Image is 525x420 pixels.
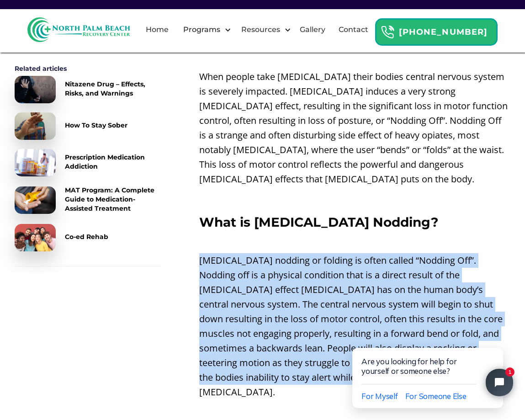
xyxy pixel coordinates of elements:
p: ‍ [199,50,510,65]
a: Home [140,15,174,44]
a: Prescription Medication Addiction [15,149,161,176]
div: Programs [181,24,223,35]
p: [MEDICAL_DATA] nodding or folding is often called “Nodding Off”. Nodding off is a physical condit... [199,253,510,399]
strong: [PHONE_NUMBER] [399,27,488,37]
a: Contact [333,15,374,44]
div: Nitazene Drug – Effects, Risks, and Warnings [65,80,161,98]
div: Co-ed Rehab [65,232,108,241]
a: Co-ed Rehab [15,224,161,251]
div: Resources [233,15,293,44]
p: ‍ [199,404,510,419]
a: Header Calendar Icons[PHONE_NUMBER] [375,14,498,46]
p: ‍ [199,191,510,206]
strong: What is [MEDICAL_DATA] Nodding? [199,214,438,230]
div: Programs [175,15,233,44]
a: Gallery [294,15,331,44]
div: MAT Program: A Complete Guide to Medication-Assisted Treatment [65,186,161,213]
p: When people take [MEDICAL_DATA] their bodies central nervous system is severely impacted. [MEDICA... [199,69,510,186]
img: Header Calendar Icons [381,25,394,39]
iframe: Tidio Chat [333,319,525,420]
div: Resources [239,24,282,35]
p: ‍ [199,234,510,249]
a: Nitazene Drug – Effects, Risks, and Warnings [15,76,161,103]
a: MAT Program: A Complete Guide to Medication-Assisted Treatment [15,186,161,215]
div: Prescription Medication Addiction [65,153,161,171]
a: How To Stay Sober [15,112,161,140]
div: Related articles [15,64,161,73]
div: How To Stay Sober [65,121,127,130]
